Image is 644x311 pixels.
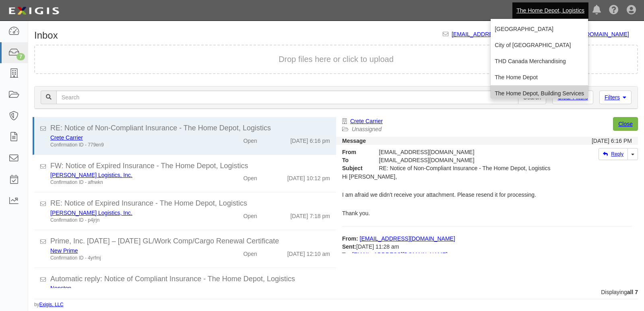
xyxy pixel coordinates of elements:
a: [GEOGRAPHIC_DATA] [491,21,588,37]
span: From: [342,235,358,242]
div: Confirmation ID - 779en9 [50,142,208,148]
a: [PERSON_NAME] Logistics, Inc. [50,210,132,216]
div: Confirmation ID - afhwkn [50,179,208,186]
strong: From [336,148,373,156]
div: party-ftnhht@thdlogistics.complianz.com [373,156,556,164]
div: Open [243,209,257,220]
small: by [34,301,64,308]
div: RE: Notice of Expired Insurance - The Home Depot, Logistics [50,198,330,209]
a: Filters [599,91,632,104]
div: Open [243,247,257,258]
strong: Message [342,138,366,144]
div: Open [243,134,257,145]
a: [URL][DOMAIN_NAME] [570,31,638,37]
a: The Home Depot, Building Services [491,85,588,101]
a: Reply [599,148,628,160]
a: The Home Depot, Logistics [512,2,588,19]
div: Open [243,284,257,295]
div: [DATE] 6:16 PM [592,137,632,145]
a: Nonstop [50,285,71,291]
a: [EMAIL_ADDRESS][DOMAIN_NAME] [452,31,547,37]
i: Help Center - Complianz [609,6,619,15]
b: all 7 [627,289,638,295]
span: To: [342,251,351,258]
div: RE: Notice of Non-Compliant Insurance - The Home Depot, Logistics [373,164,556,172]
a: [EMAIL_ADDRESS][DOMAIN_NAME] [352,251,448,258]
div: Prime, Inc. 9/1/25 – 9/1/26 GL/Work Comp/Cargo Renewal Certificate [50,236,330,247]
span: [DATE] 11:28 am , RE: Notice of Non-Compliant Insurance - The Home Depot, Logistics [342,235,545,274]
div: [DATE] 6:16 pm [290,134,330,145]
a: New Prime [50,247,78,254]
a: City of [GEOGRAPHIC_DATA] [491,37,588,53]
div: 7 [17,53,25,60]
span: Hi [PERSON_NAME], I am afraid we didn't receive your attachment. Please resend it for processing.... [342,173,536,216]
a: Crete Carrier [350,118,383,124]
div: [DATE] 1:17 pm [290,284,330,295]
a: Crete Carrier [50,134,83,141]
div: [DATE] 12:10 am [287,247,330,258]
strong: To [336,156,373,164]
a: Unassigned [352,126,382,132]
a: [EMAIL_ADDRESS][DOMAIN_NAME] [360,235,455,242]
div: Confirmation ID - 4yrfmj [50,255,208,262]
a: The Home Depot [491,69,588,85]
div: [EMAIL_ADDRESS][DOMAIN_NAME] [373,148,556,156]
div: [DATE] 10:12 pm [287,171,330,182]
div: Open [243,171,257,182]
a: THD Canada Merchandising [491,53,588,69]
a: [PERSON_NAME] Logistics, Inc. [50,172,132,178]
div: [DATE] 7:18 pm [290,209,330,220]
img: logo-5460c22ac91f19d4615b14bd174203de0afe785f0fc80cf4dbbc73dc1793850b.png [6,4,62,18]
div: Displaying [28,288,644,296]
strong: Subject [336,164,373,172]
button: Drop files here or click to upload [279,54,394,65]
div: FW: Notice of Expired Insurance - The Home Depot, Logistics [50,161,330,171]
span: Sent: [342,243,356,250]
div: Automatic reply: Notice of Compliant Insurance - The Home Depot, Logistics [50,274,330,284]
div: RE: Notice of Non-Compliant Insurance - The Home Depot, Logistics [50,123,330,134]
div: Confirmation ID - p4jrjn [50,217,208,224]
input: Search [56,91,518,104]
a: Exigis, LLC [39,302,64,307]
h1: Inbox [34,30,58,41]
a: Close [613,117,638,131]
